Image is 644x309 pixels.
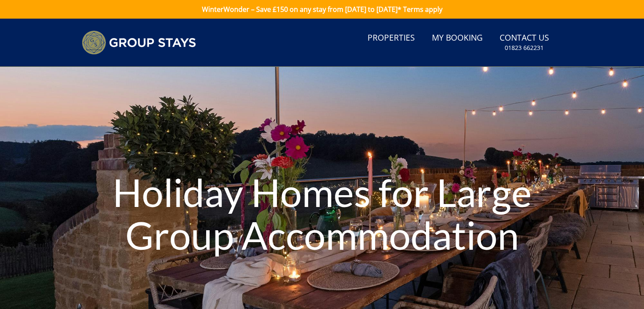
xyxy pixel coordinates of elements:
small: 01823 662231 [505,44,544,52]
h1: Holiday Homes for Large Group Accommodation [97,154,547,273]
img: Group Stays [82,30,196,55]
a: My Booking [428,29,486,48]
a: Properties [364,29,418,48]
a: Contact Us01823 662231 [496,29,553,56]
